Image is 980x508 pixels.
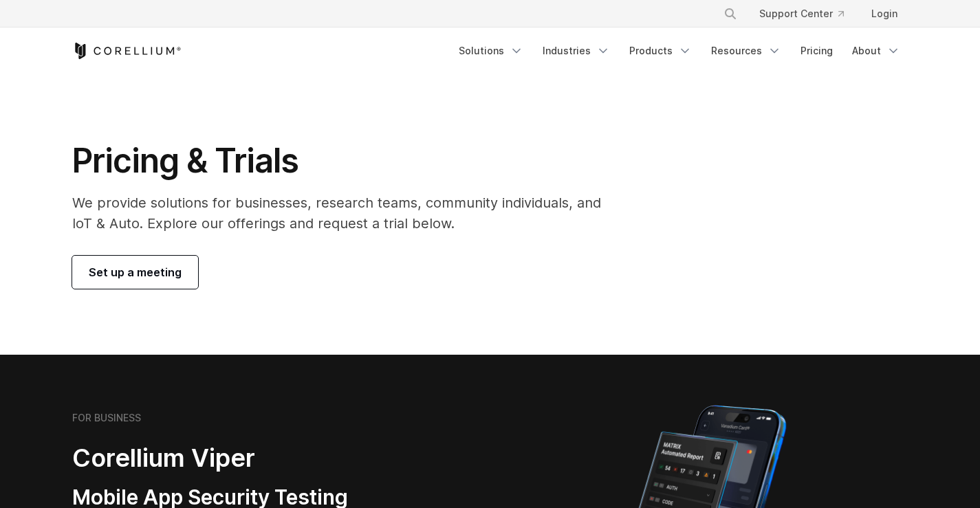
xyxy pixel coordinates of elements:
a: Set up a meeting [72,256,198,289]
span: Set up a meeting [89,264,182,280]
div: Navigation Menu [450,38,908,63]
a: Login [860,1,908,26]
div: Navigation Menu [707,1,908,26]
a: Resources [703,38,790,63]
a: Support Center [748,1,855,26]
a: About [844,38,908,63]
a: Solutions [450,38,532,63]
button: Search [718,1,743,26]
h1: Pricing & Trials [72,140,620,181]
h2: Corellium Viper [72,443,424,474]
h6: FOR BUSINESS [72,412,141,424]
a: Corellium Home [72,43,182,59]
a: Pricing [792,38,841,63]
p: We provide solutions for businesses, research teams, community individuals, and IoT & Auto. Explo... [72,192,620,234]
a: Industries [534,38,618,63]
a: Products [621,38,700,63]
